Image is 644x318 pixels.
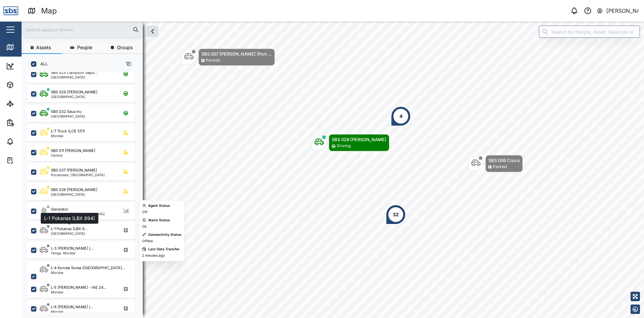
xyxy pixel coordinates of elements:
div: Map marker [386,204,406,225]
div: L-3 [PERSON_NAME] (... [51,246,93,251]
div: L-7 Truck (LCE 551) [51,128,85,134]
div: 32 [393,211,399,218]
div: L-1 Pokanas (LBX 8... [51,226,88,232]
div: Dashboard [18,62,48,70]
div: [GEOGRAPHIC_DATA] [51,232,88,235]
label: ALL [36,61,48,67]
div: Map [18,43,33,51]
div: 4 [399,113,402,120]
div: Sites [18,100,34,107]
div: Last Data Transfer [148,247,180,252]
div: Map [41,5,57,17]
div: Tasks [18,157,36,164]
div: Central [51,154,95,157]
span: People [77,45,92,50]
button: [PERSON_NAME] [597,6,639,15]
div: SBS 029 [PERSON_NAME] [332,136,386,143]
div: Assets [18,81,38,89]
div: Map marker [182,49,275,66]
div: SBS 037 [PERSON_NAME] [51,167,97,173]
div: Connectivity Status [148,232,182,237]
div: Off [142,210,148,215]
div: SBS 038 [PERSON_NAME] [51,187,97,193]
div: SBS 007 [PERSON_NAME] (Port ... [201,51,272,57]
div: Morobe [51,290,106,294]
div: L-4 Kondai Sorea ([GEOGRAPHIC_DATA]... [51,265,125,271]
div: Morobe [51,134,85,137]
div: SBS 032 Saua Iru [51,109,82,115]
div: [PERSON_NAME] [606,7,639,15]
div: Driving [337,143,351,149]
div: 2 minutes ago [142,253,165,258]
span: Assets [36,45,51,50]
div: Ok [142,224,147,229]
div: Alarms [18,138,38,145]
div: Agent Status [148,203,170,209]
div: Map marker [391,106,411,126]
div: SBS 006 Crocs [488,157,520,164]
div: Parked [206,57,220,64]
div: Yanga, Morobe [51,251,93,255]
input: Search by People, Asset, Geozone or Place [539,26,640,38]
div: L-6 [PERSON_NAME] (... [51,304,93,310]
div: Parked [493,164,507,170]
div: Reports [18,119,40,126]
div: Map marker [312,134,389,151]
div: L-5 [PERSON_NAME] - IAE 24... [51,285,106,290]
div: [GEOGRAPHIC_DATA] [51,95,97,98]
div: [GEOGRAPHIC_DATA] [51,115,85,118]
div: Generator [51,206,68,212]
div: Alarm Status [148,218,170,223]
div: Korobosea, [GEOGRAPHIC_DATA] [51,173,105,177]
div: Offline [142,238,153,244]
div: [GEOGRAPHIC_DATA] [51,75,97,79]
div: Morobe [51,310,93,313]
div: Korobosea, [GEOGRAPHIC_DATA] [51,212,105,216]
div: SBS 029 [PERSON_NAME] [51,89,97,95]
span: Groups [117,45,133,50]
div: Morobe [51,271,125,274]
input: Search assets or drivers [26,25,139,35]
div: Map marker [469,155,523,172]
div: SBS 025 Campson Sapu... [51,70,97,75]
div: grid [27,72,142,313]
canvas: Map [22,22,644,318]
div: SBS 011 [PERSON_NAME] [51,148,95,154]
img: Main Logo [3,3,18,18]
div: [GEOGRAPHIC_DATA] [51,193,97,196]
